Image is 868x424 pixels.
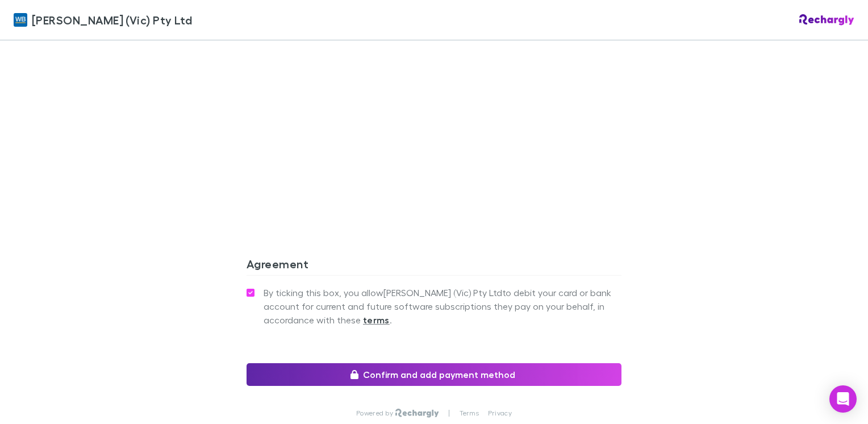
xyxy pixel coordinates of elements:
strong: terms [363,314,390,326]
img: Rechargly Logo [799,14,854,26]
button: Confirm and add payment method [247,363,621,386]
div: Open Intercom Messenger [829,385,857,413]
h3: Agreement [247,257,621,275]
span: By ticking this box, you allow [PERSON_NAME] (Vic) Pty Ltd to debit your card or bank account for... [264,286,621,327]
a: Privacy [488,409,512,418]
span: [PERSON_NAME] (Vic) Pty Ltd [32,11,192,28]
a: Terms [460,409,479,418]
p: | [448,409,450,418]
img: William Buck (Vic) Pty Ltd's Logo [14,13,27,27]
img: Rechargly Logo [395,409,439,418]
p: Powered by [356,409,395,418]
